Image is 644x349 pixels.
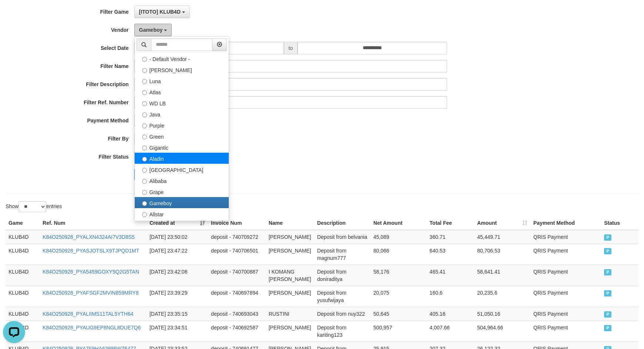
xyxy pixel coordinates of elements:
td: [PERSON_NAME] [266,321,314,342]
td: 51,050.16 [474,307,530,321]
label: Atlas [135,86,229,97]
label: Gigantic [135,142,229,153]
td: deposit - 740693043 [208,307,266,321]
span: PAID [604,311,611,318]
th: Invoice Num [208,216,266,230]
td: 640.53 [427,244,474,265]
label: [GEOGRAPHIC_DATA] [135,164,229,175]
input: Java [142,112,147,117]
label: Xtr [135,219,229,230]
th: Payment Method [530,216,601,230]
td: QRIS Payment [530,321,601,342]
th: Amount: activate to sort column ascending [474,216,530,230]
label: Alibaba [135,175,229,186]
td: 500,957 [370,321,427,342]
th: Status [601,216,638,230]
span: to [284,42,298,54]
label: [PERSON_NAME] [135,64,229,75]
td: QRIS Payment [530,244,601,265]
span: PAID [604,325,611,331]
td: KLUB4D [6,230,40,244]
td: QRIS Payment [530,307,601,321]
span: Gameboy [139,27,163,33]
td: KLUB4D [6,244,40,265]
input: Alibaba [142,179,147,184]
td: [DATE] 23:39:29 [147,286,208,307]
input: Allstar [142,212,147,217]
td: 504,964.66 [474,321,530,342]
span: PAID [604,269,611,275]
input: Gigantic [142,146,147,150]
td: I KOMANG [PERSON_NAME] [266,265,314,286]
a: K84O250928_PYALIIMS11TAL5YTH64 [43,311,133,317]
th: Net Amount [370,216,427,230]
th: Game [6,216,40,230]
input: Atlas [142,90,147,95]
td: 50,645 [370,307,427,321]
td: 4,007.66 [427,321,474,342]
td: Deposit from nuy322 [314,307,370,321]
td: QRIS Payment [530,265,601,286]
label: Aladin [135,153,229,164]
td: 58,176 [370,265,427,286]
td: [DATE] 23:34:51 [147,321,208,342]
input: Grape [142,190,147,195]
button: Gameboy [134,24,172,36]
a: K84O250928_PYASJOTSLX9TJPQD1MT [43,248,139,254]
td: [DATE] 23:50:02 [147,230,208,244]
td: 360.71 [427,230,474,244]
td: KLUB4D [6,265,40,286]
td: 45,089 [370,230,427,244]
input: Green [142,135,147,139]
td: Deposit from kariting123 [314,321,370,342]
input: [PERSON_NAME] [142,68,147,73]
a: K84O250928_PYALXN4324AI7V3D8S5 [43,234,135,240]
td: KLUB4D [6,307,40,321]
td: KLUB4D [6,286,40,307]
td: 160.6 [427,286,474,307]
a: K84O250928_PYA5459GOXY5Q2G5TAN [43,269,139,275]
button: [ITOTO] KLUB4D [134,6,190,18]
td: QRIS Payment [530,230,601,244]
td: deposit - 740706501 [208,244,266,265]
label: Grape [135,186,229,197]
label: Luna [135,75,229,86]
label: Allstar [135,208,229,219]
input: Aladin [142,157,147,162]
label: WD LB [135,97,229,108]
td: [PERSON_NAME] [266,230,314,244]
label: Java [135,108,229,119]
td: 405.16 [427,307,474,321]
label: - Default Vendor - [135,53,229,64]
td: deposit - 740692587 [208,321,266,342]
span: [ITOTO] KLUB4D [139,9,181,15]
td: [PERSON_NAME] [266,244,314,265]
td: Deposit from magnum777 [314,244,370,265]
span: PAID [604,234,611,241]
td: 45,449.71 [474,230,530,244]
label: Green [135,131,229,142]
td: [DATE] 23:47:22 [147,244,208,265]
td: 80,066 [370,244,427,265]
input: WD LB [142,101,147,106]
td: Deposit from belvania [314,230,370,244]
label: Purple [135,119,229,131]
th: Total Fee [427,216,474,230]
span: PAID [604,248,611,254]
td: 20,075 [370,286,427,307]
td: [DATE] 23:35:15 [147,307,208,321]
td: 465.41 [427,265,474,286]
td: 20,235.6 [474,286,530,307]
td: Deposit from doniraditya [314,265,370,286]
input: Gameboy [142,201,147,206]
th: Created at: activate to sort column ascending [147,216,208,230]
td: 80,706.53 [474,244,530,265]
input: [GEOGRAPHIC_DATA] [142,168,147,173]
td: deposit - 740709272 [208,230,266,244]
td: [DATE] 23:42:08 [147,265,208,286]
input: Purple [142,123,147,128]
td: [PERSON_NAME] [266,286,314,307]
td: QRIS Payment [530,286,601,307]
input: - Default Vendor - [142,57,147,62]
th: Description [314,216,370,230]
